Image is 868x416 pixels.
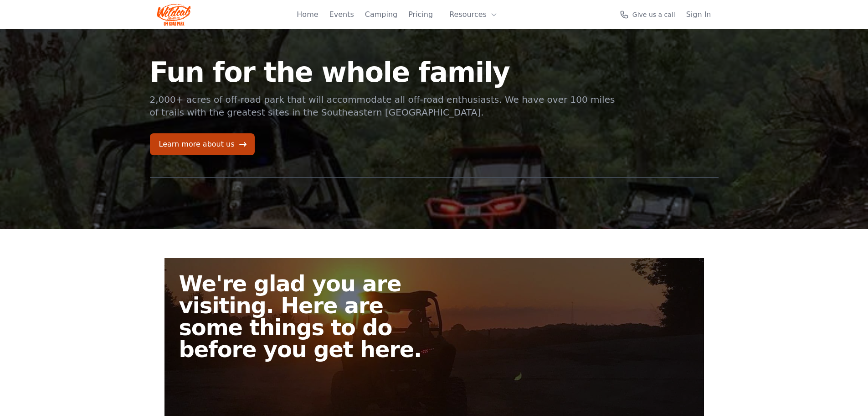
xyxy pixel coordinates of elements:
a: Give us a call [620,10,675,19]
img: Wildcat Logo [157,4,191,26]
span: Give us a call [632,10,675,19]
a: Learn more about us [150,133,255,155]
a: Camping [365,9,397,20]
p: 2,000+ acres of off-road park that will accommodate all off-road enthusiasts. We have over 100 mi... [150,93,616,119]
a: Events [329,9,354,20]
a: Pricing [408,9,433,20]
a: Home [297,9,318,20]
button: Resources [444,5,503,24]
a: Sign In [686,9,711,20]
h2: We're glad you are visiting. Here are some things to do before you get here. [179,273,442,360]
h1: Fun for the whole family [150,58,616,86]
